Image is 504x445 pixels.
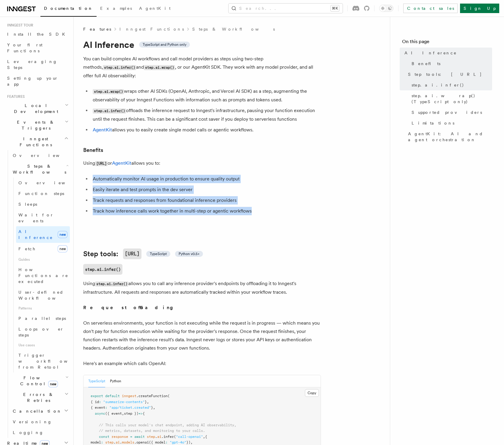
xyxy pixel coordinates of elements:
span: , [190,440,193,444]
span: model [91,440,101,444]
span: Features [83,26,111,32]
span: Step tools: [URL] [408,71,482,77]
a: Wait for events [16,210,70,226]
code: step.ai.wrap() [144,65,175,70]
button: Copy [305,389,319,397]
span: { [205,435,207,439]
span: Steps & Workflows [10,163,66,175]
a: Limitations [409,118,492,128]
a: Loops over steps [16,324,70,340]
button: Cancellation [10,406,70,416]
a: Step tools:[URL] TypeScript Python v0.5+ [83,249,203,259]
button: TypeScript [88,375,105,387]
li: Automatically monitor AI usage in production to ensure quality output [91,175,321,183]
span: step.ai.wrap() (TypeScript only) [412,93,492,105]
span: Install the SDK [7,32,69,37]
span: default [105,394,120,398]
span: ( [168,394,170,398]
span: ( [174,435,176,439]
span: ai [116,440,120,444]
a: Leveraging Steps [5,56,70,73]
span: Guides [16,255,70,264]
span: async [95,411,105,416]
a: Fetchnew [16,243,70,255]
strong: Request offloading [83,305,177,310]
a: AI Inference [402,48,492,58]
span: Wait for events [18,213,54,223]
span: Flow Control [10,375,65,387]
span: TypeScript [150,251,167,256]
li: allows you to easily create single model calls or agentic workflows. [91,126,321,134]
span: Logging [13,430,44,435]
span: ai [157,435,161,439]
span: Overview [18,180,80,185]
span: { event [91,405,105,410]
span: . [114,440,116,444]
span: const [99,435,109,439]
button: Local Development [5,100,70,117]
span: Loops over steps [18,327,64,337]
span: TypeScript and Python only [143,42,186,47]
span: User-defined Workflows [18,290,72,301]
span: Sleeps [18,202,37,207]
span: : [101,440,103,444]
span: } [151,405,153,410]
span: "app/ticket.created" [109,405,151,410]
h4: On this page [402,38,492,48]
span: , [122,411,124,416]
span: // metrics, datasets, and monitoring to your calls. [99,429,205,433]
button: Search...⌘K [229,4,343,13]
span: step [147,435,155,439]
span: . [120,440,122,444]
li: Track how inference calls work together in multi-step or agentic workflows [91,207,321,215]
span: new [48,381,58,387]
a: AgentKit [136,2,174,16]
a: Your first Functions [5,40,70,56]
p: On serverless environments, your function is not executing while the request is in progress — whi... [83,319,321,352]
span: Function steps [18,191,64,196]
span: Your first Functions [7,43,42,53]
span: Benefits [412,61,440,67]
span: Local Development [5,103,65,114]
span: Cancellation [10,408,62,414]
span: { [143,411,145,416]
a: Documentation [40,2,97,17]
a: Supported providers [409,107,492,118]
span: inngest [122,394,136,398]
a: Setting up your app [5,73,70,89]
span: step.ai.infer() [412,82,464,88]
a: Versioning [10,416,70,427]
a: AgentKit: AI and agent orchestration [406,128,492,145]
span: AgentKit [139,6,171,11]
span: Events & Triggers [5,119,65,131]
span: Limitations [412,120,454,126]
a: Install the SDK [5,29,70,40]
a: Trigger workflows from Retool [16,350,70,372]
a: Contact sales [403,4,458,13]
code: step.ai.wrap() [93,89,124,94]
span: Leveraging Steps [7,59,57,70]
span: How Functions are executed [18,267,68,284]
span: step [105,440,114,444]
a: Examples [97,2,136,16]
span: new [58,245,67,252]
span: step }) [124,411,138,416]
span: ({ event [105,411,122,416]
a: AgentKit [112,160,131,166]
span: Parallel steps [18,316,66,321]
span: models [122,440,134,444]
span: Examples [100,6,132,11]
a: Logging [10,427,70,438]
span: Trigger workflows from Retool [18,353,84,369]
a: Benefits [83,146,103,154]
span: AI Inference [404,50,457,56]
button: Inngest Functions [5,133,70,150]
a: Inngest Functions [119,26,184,32]
a: step.ai.wrap() (TypeScript only) [409,90,492,107]
span: Patterns [16,304,70,313]
span: Python v0.5+ [179,251,199,256]
a: Function steps [16,188,70,199]
code: [URL] [95,161,108,166]
a: Overview [10,150,70,161]
span: { id [91,400,99,404]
